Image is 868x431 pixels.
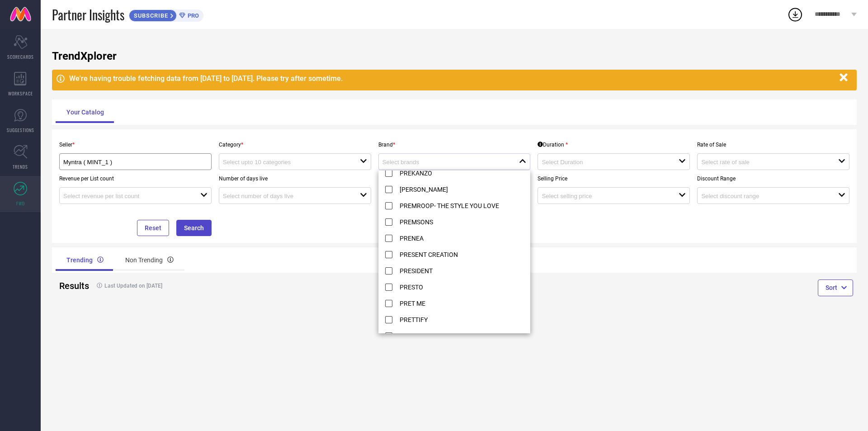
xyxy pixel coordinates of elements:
[176,220,212,236] button: Search
[92,283,414,289] h4: Last Updated on [DATE]
[7,53,34,60] span: SCORECARDS
[379,181,530,197] li: [PERSON_NAME]
[7,127,34,133] span: SUGGESTIONS
[69,74,835,83] div: We're having trouble fetching data from [DATE] to [DATE]. Please try after sometime.
[379,279,530,295] li: PRESTO
[63,159,193,166] input: Select seller
[379,197,530,213] li: PREMROOP- THE STYLE YOU LOVE
[697,175,849,182] p: Discount Range
[379,327,530,344] li: PRETTILICIOUS
[542,193,665,199] input: Select selling price
[219,142,371,148] p: Category
[538,175,690,182] p: Selling Price
[697,142,849,148] p: Rate of Sale
[382,159,506,166] input: Select brands
[59,142,212,148] p: Seller
[379,165,530,181] li: PREKANZO
[542,159,665,166] input: Select Duration
[378,142,531,148] p: Brand
[787,6,803,23] div: Open download list
[137,220,169,236] button: Reset
[8,90,33,97] span: WORKSPACE
[223,193,346,199] input: Select number of days live
[129,12,170,19] span: SUBSCRIBE
[63,157,208,166] div: Myntra ( MINT_1 )
[59,280,85,291] h2: Results
[701,159,825,166] input: Select rate of sale
[701,193,825,199] input: Select discount range
[52,5,124,24] span: Partner Insights
[56,101,115,123] div: Your Catalog
[379,230,530,246] li: PRENEA
[59,175,212,182] p: Revenue per List count
[16,200,25,207] span: FWD
[219,175,371,182] p: Number of days live
[129,7,203,22] a: SUBSCRIBEPRO
[379,295,530,311] li: PRET ME
[379,246,530,262] li: PRESENT CREATION
[185,12,199,19] span: PRO
[223,159,346,166] input: Select upto 10 categories
[52,50,857,62] h1: TrendXplorer
[114,249,184,271] div: Non Trending
[379,213,530,230] li: PREMSONS
[379,262,530,279] li: PRESIDENT
[379,311,530,327] li: PRETTIFY
[13,163,28,170] span: TRENDS
[538,142,568,148] div: Duration
[63,193,187,199] input: Select revenue per list count
[56,249,114,271] div: Trending
[818,279,853,296] button: Sort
